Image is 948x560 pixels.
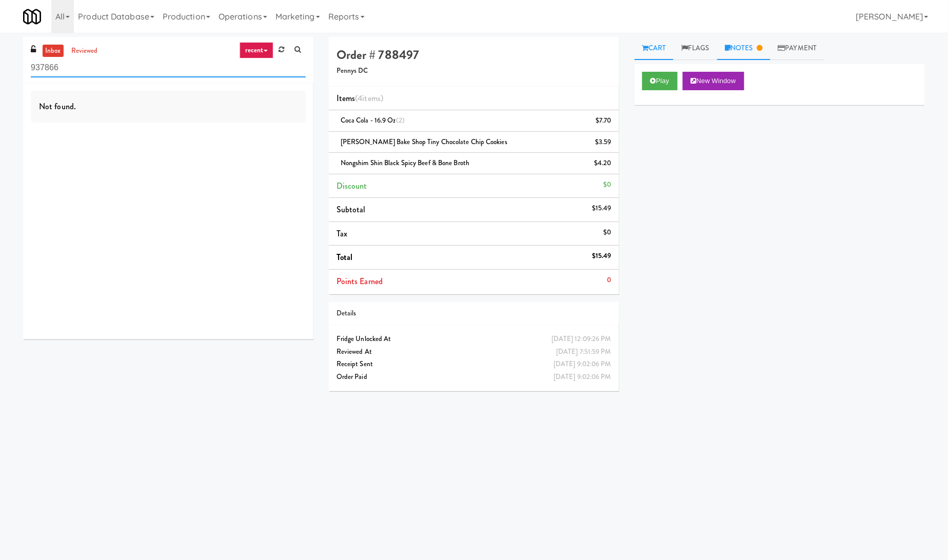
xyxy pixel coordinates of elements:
span: (2) [396,115,405,125]
div: $3.59 [595,136,611,149]
input: Search vision orders [31,58,306,77]
span: Total [337,251,353,263]
div: [DATE] 7:51:59 PM [556,346,611,358]
a: recent [240,42,273,58]
ng-pluralize: items [363,92,381,104]
div: $0 [604,226,611,239]
span: Items [337,92,383,104]
div: $15.49 [592,250,611,263]
img: Micromart [23,8,41,26]
div: Fridge Unlocked At [337,333,611,346]
div: 0 [607,274,611,287]
a: Cart [635,37,674,60]
div: Receipt Sent [337,358,611,371]
div: $7.70 [596,114,611,127]
a: inbox [43,45,64,57]
div: [DATE] 12:09:26 PM [551,333,611,346]
div: Reviewed At [337,346,611,358]
a: Notes [717,37,771,60]
button: New Window [683,72,744,90]
div: Order Paid [337,371,611,384]
span: Points Earned [337,275,383,287]
div: [DATE] 9:02:06 PM [554,358,611,371]
span: [PERSON_NAME] Bake Shop Tiny Chocolate Chip Cookies [341,137,507,147]
div: [DATE] 9:02:06 PM [554,371,611,384]
span: Nongshim Shin Black Spicy Beef & Bone Broth [341,158,469,168]
div: $15.49 [592,202,611,215]
a: Flags [674,37,717,60]
a: reviewed [69,45,101,57]
span: Not found. [39,101,76,112]
h5: Pennys DC [337,67,611,75]
div: $0 [604,178,611,191]
button: Play [642,72,678,90]
span: Discount [337,180,367,192]
div: $4.20 [594,157,611,170]
span: Coca Cola - 16.9 oz [341,115,405,125]
span: Tax [337,228,347,239]
div: Details [337,307,611,320]
a: Payment [771,37,825,60]
span: Subtotal [337,204,366,215]
span: (4 ) [355,92,383,104]
h4: Order # 788497 [337,48,611,62]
